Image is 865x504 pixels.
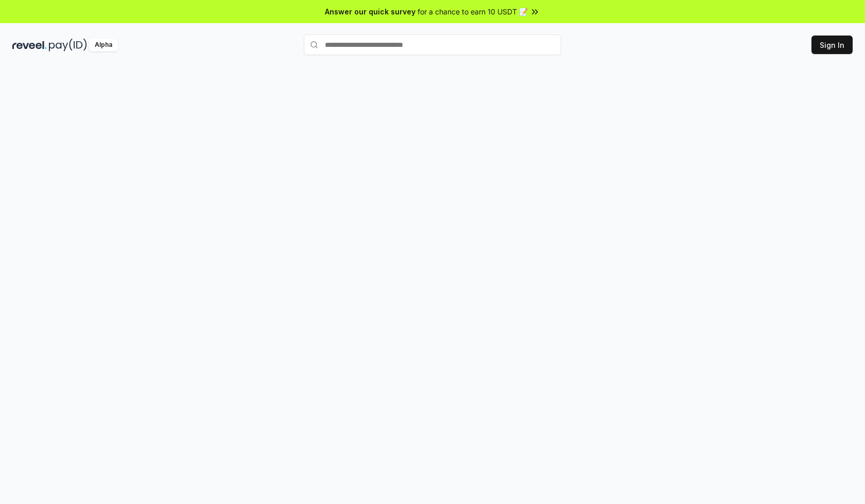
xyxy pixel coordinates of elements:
[49,39,87,51] img: pay_id
[325,6,416,17] span: Answer our quick survey
[12,39,47,51] img: reveel_dark
[811,36,853,54] button: Sign In
[418,6,528,17] span: for a chance to earn 10 USDT 📝
[89,39,118,51] div: Alpha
